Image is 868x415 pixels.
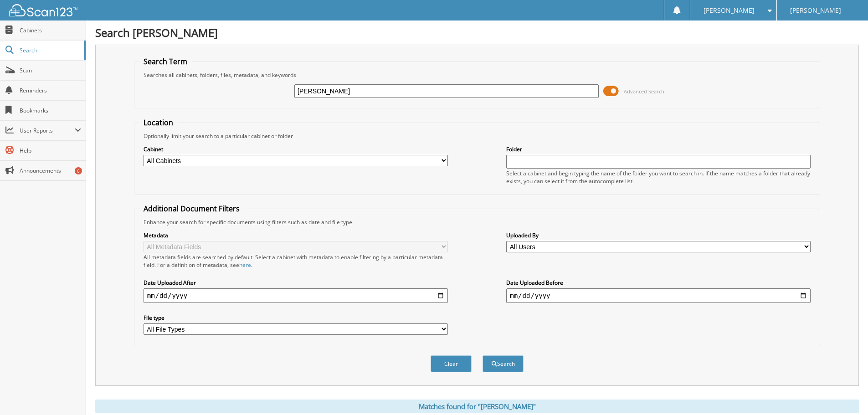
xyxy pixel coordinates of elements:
[95,400,859,413] div: Matches found for "[PERSON_NAME]"
[20,67,81,74] span: Scan
[144,253,448,269] div: All metadata fields are searched by default. Select a cabinet with metadata to enable filtering b...
[20,107,81,114] span: Bookmarks
[144,279,448,287] label: Date Uploaded After
[483,355,524,372] button: Search
[704,8,755,13] span: [PERSON_NAME]
[506,145,811,153] label: Folder
[506,288,811,303] input: end
[506,169,811,185] div: Select a cabinet and begin typing the name of the folder you want to search in. If the name match...
[20,167,81,174] span: Announcements
[20,87,81,94] span: Reminders
[20,26,81,34] span: Cabinets
[144,231,448,239] label: Metadata
[239,261,251,269] a: here
[20,127,75,134] span: User Reports
[139,71,815,79] div: Searches all cabinets, folders, files, metadata, and keywords
[139,204,244,214] legend: Additional Document Filters
[431,355,472,372] button: Clear
[139,118,178,128] legend: Location
[20,46,80,54] span: Search
[144,145,448,153] label: Cabinet
[139,56,192,67] legend: Search Term
[20,147,81,154] span: Help
[624,88,664,95] span: Advanced Search
[139,132,815,140] div: Optionally limit your search to a particular cabinet or folder
[75,167,82,174] div: 6
[9,4,77,16] img: scan123-logo-white.svg
[139,218,815,226] div: Enhance your search for specific documents using filters such as date and file type.
[506,279,811,287] label: Date Uploaded Before
[95,25,859,40] h1: Search [PERSON_NAME]
[144,288,448,303] input: start
[144,314,448,322] label: File type
[790,8,841,13] span: [PERSON_NAME]
[506,231,811,239] label: Uploaded By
